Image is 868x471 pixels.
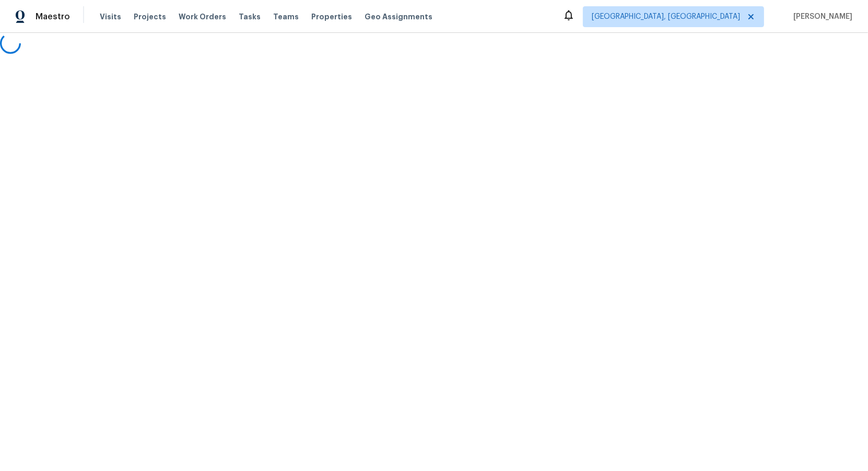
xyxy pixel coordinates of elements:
[789,11,852,22] span: [PERSON_NAME]
[134,11,166,22] span: Projects
[36,11,70,22] span: Maestro
[311,11,352,22] span: Properties
[100,11,121,22] span: Visits
[365,11,432,22] span: Geo Assignments
[239,13,261,20] span: Tasks
[179,11,226,22] span: Work Orders
[273,11,299,22] span: Teams
[592,11,740,22] span: [GEOGRAPHIC_DATA], [GEOGRAPHIC_DATA]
